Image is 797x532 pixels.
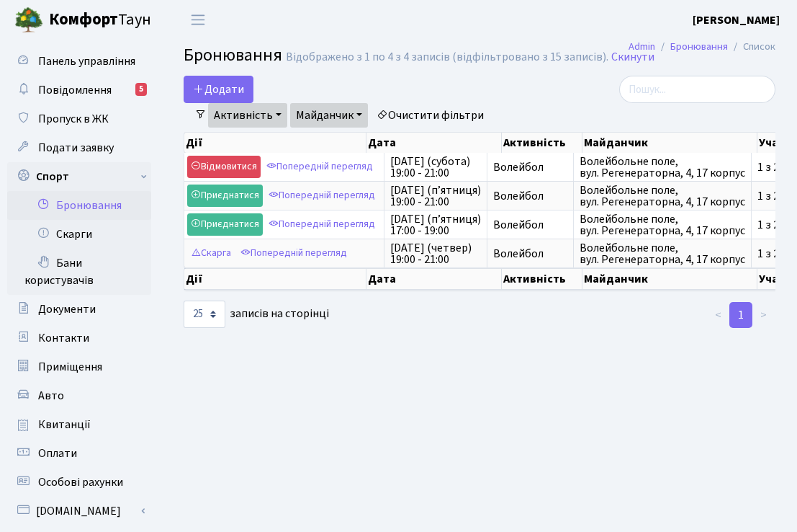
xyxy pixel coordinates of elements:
[670,39,728,54] a: Бронювання
[7,162,151,191] a: Спорт
[184,301,225,328] select: записів на сторінці
[187,213,263,236] a: Приєднатися
[619,76,775,103] input: Пошук...
[580,156,745,179] span: Волейбольне поле, вул. Регенераторна, 4, 17 корпус
[7,133,151,162] a: Подати заявку
[38,359,102,375] span: Приміщення
[582,268,757,290] th: Майданчик
[38,388,64,404] span: Авто
[286,50,608,64] div: Відображено з 1 по 4 з 4 записів (відфільтровано з 15 записів).
[265,185,379,207] a: Попередній перегляд
[184,133,366,153] th: Дії
[290,103,368,128] a: Майданчик
[580,242,745,265] span: Волейбольне поле, вул. Регенераторна, 4, 17 корпус
[629,39,655,54] a: Admin
[728,39,775,55] li: Список
[135,83,147,96] div: 5
[14,6,43,35] img: logo.png
[371,103,490,128] a: Очистити фільтри
[184,76,253,103] button: Додати
[49,8,151,32] span: Таун
[7,105,151,133] a: Пропуск в ЖК
[366,268,502,290] th: Дата
[390,185,481,208] span: [DATE] (п’ятниця) 19:00 - 21:00
[7,353,151,381] a: Приміщення
[7,249,151,295] a: Бани користувачів
[38,140,114,156] span: Подати заявку
[7,381,151,410] a: Авто
[265,213,379,236] a: Попередній перегляд
[38,330,89,346] span: Контакти
[7,324,151,353] a: Контакти
[7,295,151,324] a: Документи
[7,191,151,220] a: Бронювання
[38,82,112,98] span: Повідомлення
[390,156,481,179] span: [DATE] (субота) 19:00 - 21:00
[38,474,123,490] span: Особові рахунки
[502,268,582,290] th: Активність
[493,248,567,260] span: Волейбол
[208,103,287,128] a: Активність
[184,268,366,290] th: Дії
[184,43,282,68] span: Бронювання
[187,185,263,207] a: Приєднатися
[7,497,151,526] a: [DOMAIN_NAME]
[38,417,91,433] span: Квитанції
[493,161,567,173] span: Волейбол
[187,156,261,178] a: Відмовитися
[390,242,481,265] span: [DATE] (четвер) 19:00 - 21:00
[582,133,757,153] th: Майданчик
[580,213,745,236] span: Волейбольне поле, вул. Регенераторна, 4, 17 корпус
[180,8,216,32] button: Переключити навігацію
[7,47,151,76] a: Панель управління
[38,111,109,127] span: Пропуск в ЖК
[493,219,567,231] span: Волейбол
[7,468,151,497] a: Особові рахунки
[611,50,654,64] a: Скинути
[580,185,745,208] span: Волейбольне поле, вул. Регенераторна, 4, 17 корпус
[7,410,151,439] a: Квитанції
[390,213,481,236] span: [DATE] (п’ятниця) 17:00 - 19:00
[7,439,151,468] a: Оплати
[502,133,582,153] th: Активність
[729,302,752,328] a: 1
[237,242,351,265] a: Попередній перегляд
[607,32,797,62] nav: breadcrumb
[187,242,235,265] a: Скарга
[493,190,567,202] span: Волейбол
[366,133,502,153] th: Дата
[263,156,377,178] a: Попередній перегляд
[38,53,135,69] span: Панель управління
[7,220,151,249] a: Скарги
[38,445,77,461] span: Оплати
[184,301,329,328] label: записів на сторінці
[49,8,118,31] b: Комфорт
[7,76,151,105] a: Повідомлення5
[693,12,780,29] a: [PERSON_NAME]
[38,301,96,317] span: Документи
